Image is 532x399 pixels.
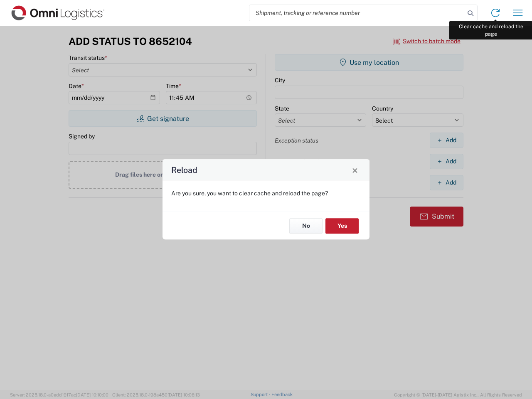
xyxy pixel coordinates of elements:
button: No [289,218,323,234]
button: Yes [325,218,359,234]
p: Are you sure, you want to clear cache and reload the page? [171,190,361,197]
h4: Reload [171,164,197,176]
input: Shipment, tracking or reference number [249,5,465,21]
button: Close [349,164,361,176]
